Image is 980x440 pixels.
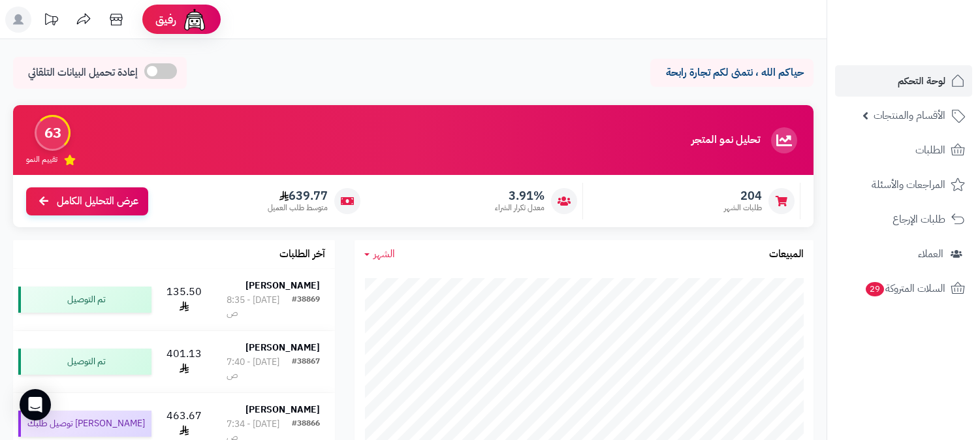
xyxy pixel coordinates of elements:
[157,269,212,330] td: 135.50
[227,294,292,320] div: [DATE] - 8:35 ص
[292,294,320,320] div: #38869
[835,238,972,270] a: العملاء
[18,287,151,313] div: تم التوصيل
[18,411,151,437] div: [PERSON_NAME] توصيل طلبك
[891,19,968,46] img: logo-2.png
[864,279,945,298] span: السلات المتروكة
[660,65,804,80] p: حياكم الله ، نتمنى لكم تجارة رابحة
[835,273,972,304] a: السلات المتروكة29
[364,247,395,262] a: الشهر
[835,169,972,200] a: المراجعات والأسئلة
[898,72,945,90] span: لوحة التحكم
[245,403,320,416] strong: [PERSON_NAME]
[893,210,945,228] span: طلبات الإرجاع
[724,202,762,213] span: طلبات الشهر
[157,331,212,392] td: 401.13
[918,245,943,263] span: العملاء
[182,7,208,33] img: ai-face.png
[57,194,138,209] span: عرض التحليل الكامل
[874,106,945,125] span: الأقسام والمنتجات
[268,202,328,213] span: متوسط طلب العميل
[373,246,395,262] span: الشهر
[495,202,545,213] span: معدل تكرار الشراء
[28,65,138,80] span: إعادة تحميل البيانات التلقائي
[35,7,67,36] a: تحديثات المنصة
[835,65,972,97] a: لوحة التحكم
[495,189,545,203] span: 3.91%
[18,349,151,375] div: تم التوصيل
[872,176,945,194] span: المراجعات والأسئلة
[865,281,885,296] span: 29
[292,356,320,382] div: #38867
[835,204,972,235] a: طلبات الإرجاع
[245,341,320,354] strong: [PERSON_NAME]
[227,356,292,382] div: [DATE] - 7:40 ص
[268,189,328,203] span: 639.77
[835,134,972,166] a: الطلبات
[155,12,176,27] span: رفيق
[245,279,320,292] strong: [PERSON_NAME]
[26,154,57,165] span: تقييم النمو
[915,141,945,159] span: الطلبات
[691,134,760,146] h3: تحليل نمو المتجر
[769,249,804,260] h3: المبيعات
[724,189,762,203] span: 204
[279,249,325,260] h3: آخر الطلبات
[26,187,148,215] a: عرض التحليل الكامل
[20,389,51,420] div: Open Intercom Messenger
